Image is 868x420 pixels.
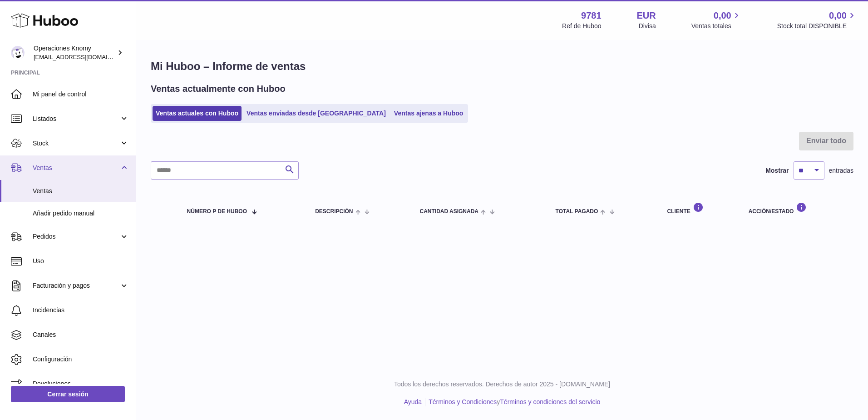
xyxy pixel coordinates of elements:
[429,398,497,405] a: Términos y Condiciones
[639,22,656,30] div: Divisa
[143,380,861,389] p: Todos los derechos reservados. Derechos de autor 2025 - [DOMAIN_NAME]
[33,209,129,218] span: Añadir pedido manual
[33,281,119,290] span: Facturación y pagos
[777,10,857,30] a: 0,00 Stock total DISPONIBLE
[562,22,601,30] div: Ref de Huboo
[33,164,119,172] span: Ventas
[243,106,389,121] a: Ventas enviadas desde [GEOGRAPHIC_DATA]
[777,22,857,30] span: Stock total DISPONIBLE
[33,330,129,339] span: Canales
[11,46,25,60] img: operaciones@selfkit.com
[151,59,853,74] h1: Mi Huboo – Informe de ventas
[829,166,853,175] span: entradas
[33,232,119,241] span: Pedidos
[33,306,129,315] span: Incidencias
[11,386,125,402] a: Cerrar sesión
[33,380,129,388] span: Devoluciones
[829,10,847,22] span: 0,00
[391,106,467,121] a: Ventas ajenas a Huboo
[749,202,844,215] div: Acción/Estado
[187,209,247,215] span: número P de Huboo
[315,209,353,215] span: Descripción
[34,44,115,61] div: Operaciones Knomy
[667,202,730,215] div: Cliente
[500,398,600,405] a: Términos y condiciones del servicio
[33,90,129,99] span: Mi panel de control
[425,398,600,406] li: y
[151,83,286,95] h2: Ventas actualmente con Huboo
[153,106,242,121] a: Ventas actuales con Huboo
[33,115,119,123] span: Listados
[691,10,742,30] a: 0,00 Ventas totales
[404,398,422,405] a: Ayuda
[33,139,119,148] span: Stock
[714,10,731,22] span: 0,00
[419,209,478,215] span: Cantidad ASIGNADA
[637,10,656,22] strong: EUR
[33,257,129,265] span: Uso
[556,209,598,215] span: Total pagado
[765,166,789,175] label: Mostrar
[33,187,129,195] span: Ventas
[34,53,133,60] span: [EMAIL_ADDRESS][DOMAIN_NAME]
[33,355,129,364] span: Configuración
[691,22,742,30] span: Ventas totales
[581,10,602,22] strong: 9781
